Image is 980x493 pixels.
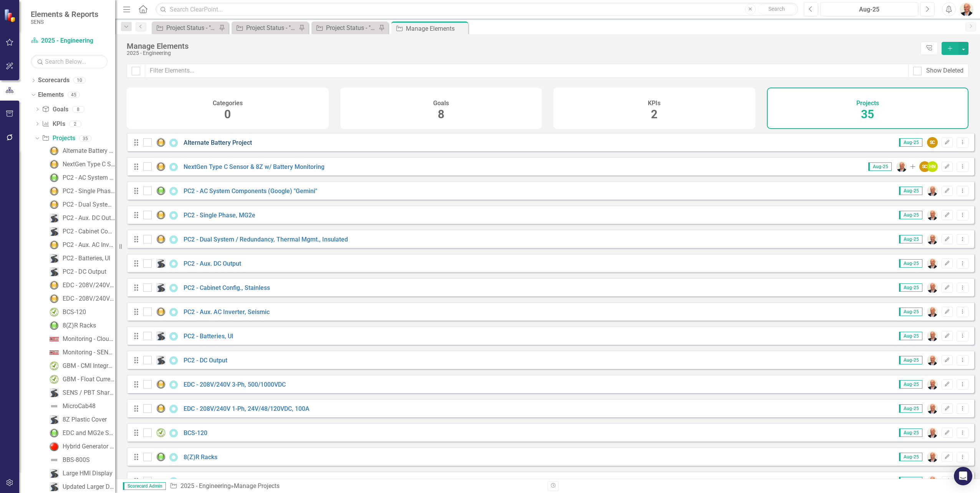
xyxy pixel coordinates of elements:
a: PC2 - Batteries, UI [184,333,233,340]
span: Aug-25 [899,211,922,219]
a: PC2 - Cabinet Config., Stainless [48,225,115,238]
a: Elements [38,91,64,99]
div: 8(Z)R Racks [63,322,96,329]
img: Roadmap [50,267,59,276]
img: Roadmap [156,331,166,341]
img: Green: On Track [50,321,59,330]
h4: KPIs [648,100,661,107]
div: PC2 - Cabinet Config., Stainless [63,228,115,235]
a: NextGen Type C Sensor & 8Z w/ Battery Monitoring [48,158,115,170]
img: Roadmap [50,482,59,491]
a: Large HMI Display [48,467,113,480]
img: Don Nohavec [960,2,973,16]
a: 8(Z)R Racks [48,319,96,332]
img: Don Nohavec [927,185,938,196]
a: PC2 - Dual System / Redundancy, Thermal Mgmt., Insulated [48,199,115,211]
a: EDC - 208V/240V 1-Ph, 24V/48/120VDC, 100A [184,405,310,412]
a: 8Z Plastic Cover [48,414,107,426]
div: 45 [68,92,80,98]
h4: Categories [213,100,243,107]
a: EDC - 208V/240V 1-Ph, 24V/48/120VDC, 100A [48,293,115,305]
img: Completed [50,375,59,384]
img: Roadmap [50,415,59,424]
img: Roadmap [156,283,166,292]
div: Updated Larger Display / Accessory Board [63,483,115,490]
a: PC2 - Aux. AC Inverter, Seismic [48,239,115,251]
span: 35 [861,108,874,121]
img: Not Defined [50,455,59,465]
img: Don Nohavec [927,282,938,293]
div: MicroCab48 [63,403,96,410]
span: 0 [224,108,231,121]
img: Yellow: At Risk/Needs Attention [156,210,166,220]
div: Alternate Battery Project [63,147,115,154]
span: Search [768,6,785,12]
img: Roadmap [50,388,59,397]
a: PC2 - AC System Components (Google) "Gemini" [48,172,115,184]
a: Project Status - "C" Priorities [313,23,377,33]
span: Elements & Reports [31,10,98,19]
span: Aug-25 [899,259,922,268]
input: Filter Elements... [145,64,909,78]
img: Green: On Track [156,452,166,462]
img: Cancelled [50,348,59,357]
div: 35 [79,135,91,142]
a: SENS / PBT Shared Controller (SC5) [48,387,115,399]
a: Scorecards [38,76,70,85]
a: PC2 - DC Output [184,357,227,364]
div: Project Status - "C" Priorities [326,23,377,33]
a: PC2 - Cabinet Config., Stainless [184,284,270,291]
a: GBM - Float Current Sensor [48,373,115,385]
a: PC2 - Single Phase, MG2e [184,212,255,219]
div: EDC - 208V/240V 3-Ph, 500/1000VDC [63,282,115,289]
a: Monitoring - Cloud Enablement [48,333,115,345]
span: Aug-25 [899,356,922,364]
div: » Manage Projects [170,482,542,491]
div: PC2 - Dual System / Redundancy, Thermal Mgmt., Insulated [63,201,115,208]
a: Alternate Battery Project [48,145,115,157]
span: Aug-25 [899,138,922,147]
span: Aug-25 [899,187,922,195]
img: Yellow: At Risk/Needs Attention [50,200,59,209]
a: 2025 - Engineering [180,482,231,490]
img: Yellow: At Risk/Needs Attention [156,235,166,244]
div: Large HMI Display [63,470,113,477]
span: Aug-25 [899,477,922,485]
div: Aug-25 [823,5,915,14]
a: PC2 - Aux. AC Inverter, Seismic [184,308,270,316]
div: EDC and MG2e Seismic [63,430,115,437]
img: Don Nohavec [927,379,938,390]
img: Don Nohavec [927,234,938,245]
img: Yellow: At Risk/Needs Attention [50,146,59,156]
div: SENS / PBT Shared Controller (SC5) [63,389,115,396]
img: Don Nohavec [927,403,938,414]
img: Don Nohavec [927,258,938,269]
img: Cancelled [156,476,166,486]
img: Don Nohavec [927,210,938,220]
a: Project Status - "A" Priorities [154,23,217,33]
img: Yellow: At Risk/Needs Attention [50,160,59,169]
img: Don Nohavec [927,452,938,462]
span: Aug-25 [899,380,922,389]
span: Aug-25 [899,404,922,413]
img: Don Nohavec [927,331,938,341]
img: Completed [156,428,166,437]
div: Hybrid Generator Proof of Concept [63,443,115,450]
div: Project Status - "A" Priorities [166,23,217,33]
a: Monitoring - SENS Integration [48,346,115,359]
div: SC [919,161,930,172]
img: Roadmap [50,227,59,236]
a: BCS-120 [48,306,86,318]
span: Aug-25 [899,332,922,340]
button: Search [758,4,796,15]
a: GBM - CMI Integration [48,360,115,372]
div: Open Intercom Messenger [954,467,972,485]
img: Don Nohavec [927,355,938,366]
a: 2025 - Engineering [31,36,108,45]
img: Yellow: At Risk/Needs Attention [156,138,166,147]
a: EDC - 208V/240V 3-Ph, 500/1000VDC [48,279,115,291]
span: Scorecard Admin [123,482,166,490]
span: Aug-25 [899,283,922,292]
div: 2 [69,121,81,127]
